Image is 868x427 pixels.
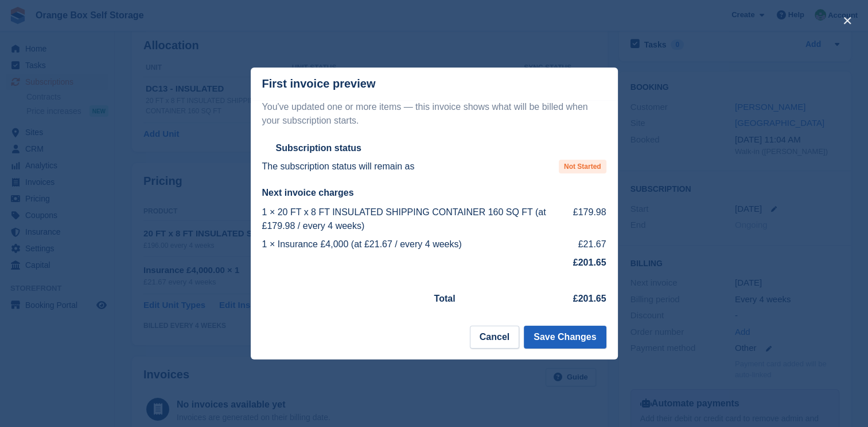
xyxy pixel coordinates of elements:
[262,100,606,128] p: You've updated one or more items — this invoice shows what will be billed when your subscription ...
[262,160,415,173] p: The subscription status will remain as
[276,143,361,154] h2: Subscription status
[262,203,573,235] td: 1 × 20 FT x 8 FT INSULATED SHIPPING CONTAINER 160 SQ FT (at £179.98 / every 4 weeks)
[573,294,606,303] strong: £201.65
[559,160,606,173] span: Not Started
[470,326,519,349] button: Cancel
[838,11,857,30] button: close
[262,235,573,254] td: 1 × Insurance £4,000 (at £21.67 / every 4 weeks)
[573,203,606,235] td: £179.98
[262,187,606,199] h2: Next invoice charges
[573,235,606,254] td: £21.67
[434,294,456,303] strong: Total
[262,77,376,90] p: First invoice preview
[524,326,606,349] button: Save Changes
[573,258,606,267] strong: £201.65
